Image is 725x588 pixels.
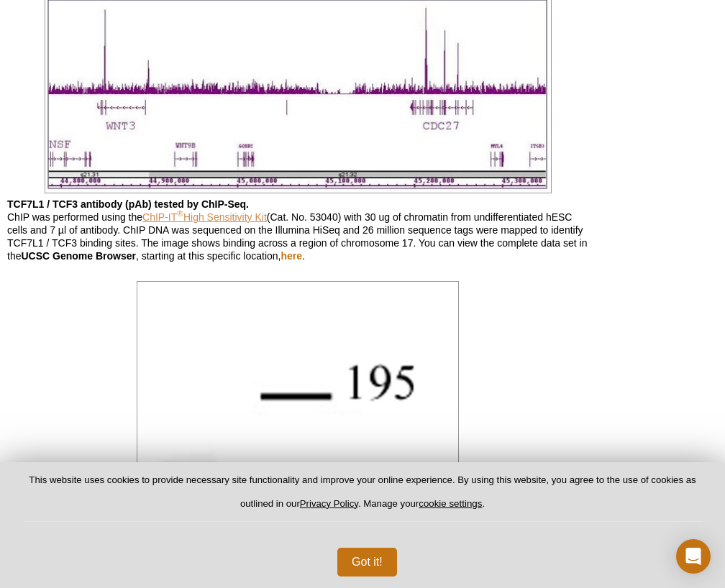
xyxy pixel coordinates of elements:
[23,474,702,522] p: This website uses cookies to provide necessary site functionality and improve your online experie...
[142,211,267,223] a: ChIP-IT®High Sensitivity Kit
[300,498,358,509] a: Privacy Policy
[337,548,397,576] button: Got it!
[419,498,482,509] button: cookie settings
[281,250,303,262] a: here
[177,208,183,218] sup: ®
[7,198,249,210] b: TCF7L1 / TCF3 antibody (pAb) tested by ChIP-Seq.
[21,250,135,262] b: UCSC Genome Browser
[7,198,588,262] p: ChIP was performed using the (Cat. No. 53040) with 30 ug of chromatin from undifferentiated hESC ...
[676,539,711,574] div: Open Intercom Messenger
